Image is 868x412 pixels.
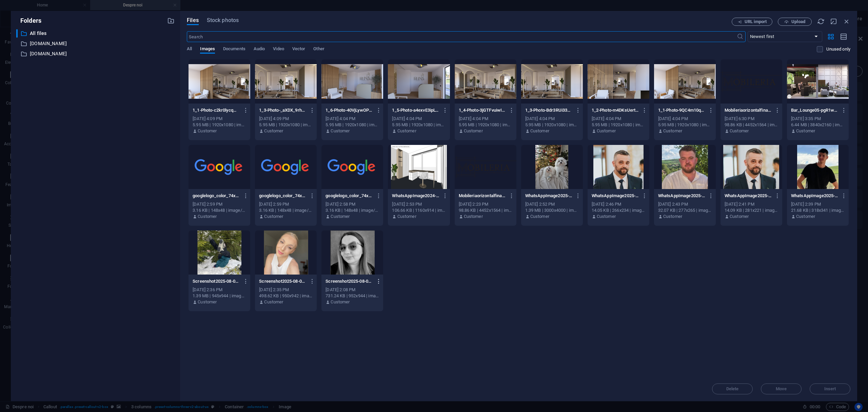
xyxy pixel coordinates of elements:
p: WhatsAppImage2024-11-12at07.59.22_6cfdc1d1-plBBjERStnKR04z1pmacVQ.jpg [392,193,439,199]
p: Customer [796,128,815,134]
div: [DATE] 3:35 PM [791,116,845,122]
button: Upload [778,18,812,26]
i: Close [843,18,850,25]
p: WhatsAppImage2025-08-03at15.40.53_799add3f-8WVNvGWep_5fVOy83HrEwg.jpg [592,193,639,199]
p: 1_3-Photo-_aXDX_9rhSqEAc2W7cKS2Q.png [259,107,307,113]
p: Customer [597,213,616,220]
div: 5.95 MB | 1920x1080 | image/png [193,122,246,128]
div: [DATE] 4:09 PM [259,116,313,122]
span: All [187,45,192,54]
input: Search [187,31,736,42]
div: [DATE] 2:35 PM [259,287,313,293]
p: 1_1-Photo-9QC4m10qX8eXJ-ynOTLUZw.png [658,107,706,113]
span: Vector [292,45,305,54]
p: Customer [530,128,549,134]
p: Customer [198,299,217,305]
p: Customer [198,128,217,134]
p: WhatsAppImage2025-08-03at15.39.16_25ac7edf-BMjjmO2Q30JC3hycGaH-zA.jpg [791,193,839,199]
i: Reload [817,18,825,25]
div: [DATE] 6:30 PM [725,116,778,122]
div: 32.07 KB | 277x265 | image/jpeg [658,207,712,213]
p: Customer [397,128,416,134]
p: Displays only files that are not in use on the website. Files added during this session can still... [826,46,850,52]
p: 1_1-Photo-c2kr0lycqW04CoWtlq46rg.png [193,107,240,113]
p: [DOMAIN_NAME] [30,40,162,48]
p: All files [30,30,162,37]
div: [DATE] 2:36 PM [193,287,246,293]
div: 5.95 MB | 1920x1080 | image/png [325,122,379,128]
div: 5.95 MB | 1920x1080 | image/png [259,122,313,128]
p: Customer [198,213,217,220]
div: [DATE] 2:43 PM [658,201,712,207]
div: 5.95 MB | 1920x1080 | image/png [592,122,645,128]
p: Mobileriaorizontalfinal_final_negru-RMEpXKG-uvhgFyd5Qn8QXw.png [725,107,772,113]
div: [DATE] 4:04 PM [658,116,712,122]
p: googlelogo_color_74x24dp-uU4WTLs_11J7VxIGknJA-g.png [259,193,307,199]
div: 98.86 KB | 4452x1564 | image/png [725,122,778,128]
p: Customer [397,213,416,220]
div: [DATE] 2:53 PM [392,201,446,207]
p: Customer [264,213,283,220]
p: [DOMAIN_NAME] [30,50,162,58]
p: Customer [464,213,483,220]
div: [DATE] 2:58 PM [325,201,379,207]
div: [DATE] 4:04 PM [325,116,379,122]
div: 1.39 MB | 3000x4000 | image/jpeg [525,207,579,213]
span: Stock photos [207,16,239,24]
p: Customer [264,299,283,305]
div: 21.68 KB | 318x341 | image/jpeg [791,207,845,213]
p: Customer [331,128,350,134]
p: 1_4-Photo-3jGTFvuiwIzymoxZGB2Dug.png [459,107,506,113]
div: 14.05 KB | 266x234 | image/jpeg [592,207,645,213]
div: 5.95 MB | 1920x1080 | image/png [658,122,712,128]
div: 98.86 KB | 4452x1564 | image/png [459,207,512,213]
p: Screenshot2025-08-03150845-UUohTsYYJCAPTGjj4YtrZw.png [325,278,373,284]
div: [DATE] 2:39 PM [791,201,845,207]
div: 1.39 MB | 945x944 | image/png [193,293,246,299]
p: Mobileriaorizontalfinal_final_negru-8uz3p7GgQIwL4URrvu63kw.png [459,193,506,199]
p: Customer [331,299,350,305]
span: Files [187,16,199,24]
div: [DATE] 2:59 PM [259,201,313,207]
span: Video [273,45,284,54]
span: Other [313,45,324,54]
p: Screenshot2025-08-03153600-O-8L6o5_7njVRSxZaYtbGg.png [193,278,240,284]
div: [DATE] 2:08 PM [325,287,379,293]
p: 1_3-Photo-Bdr3RUi337idsJYi27yhTg.png [525,107,573,113]
div: [DATE] 2:41 PM [725,201,778,207]
i: Minimize [830,18,837,25]
div: 106.66 KB | 1160x914 | image/jpeg [392,207,446,213]
div: [DATE] 4:04 PM [459,116,512,122]
div: [DATE] 2:59 PM [193,201,246,207]
div: [DOMAIN_NAME] [16,50,175,58]
p: Bar_Lounge05-pgR1wfrrbXo3jNNs5oEI3g.jpg [791,107,839,113]
div: 498.62 KB | 950x942 | image/png [259,293,313,299]
div: [DATE] 4:04 PM [592,116,645,122]
p: WhatsAppImage2025-08-03at15.42.32_25b040a2-FaGsyXTUt1Fkm9Vaw1UvDg.jpg [658,193,706,199]
p: googlelogo_color_74x24dp-1rZL1o0dpOWt0Sk4QXxnQA.png [193,193,240,199]
div: [DATE] 2:46 PM [592,201,645,207]
div: [DATE] 2:23 PM [459,201,512,207]
p: 1_5-Photo-a4exvE3ipLvcANpS8GY0xg.png [392,107,439,113]
p: Customer [730,128,749,134]
p: Customer [331,213,350,220]
div: 5.95 MB | 1920x1080 | image/png [392,122,446,128]
span: Images [200,45,215,54]
p: Customer [730,213,749,220]
p: Customer [796,213,815,220]
i: Create new folder [167,17,175,24]
div: 3.16 KB | 148x48 | image/png [259,207,313,213]
div: 5.95 MB | 1920x1080 | image/png [459,122,512,128]
div: [DATE] 2:52 PM [525,201,579,207]
p: Screenshot2025-08-03153456-ASBCUJgeVF_J7rKcLpIvTw.png [259,278,307,284]
div: ​ [16,29,18,38]
div: 731.24 KB | 952x944 | image/png [325,293,379,299]
p: 1_2-Photo-m4DKsUert060t1pRsDRy3w.png [592,107,639,113]
p: WhatsAppImage2025-08-03at15.40.53_799add3f-PU_egytDMGG1NwNQApxU1g.jpg [725,193,772,199]
span: URL import [745,20,767,24]
p: googlelogo_color_74x24dp-fTh4eESDTUCDTv0IMFOXXA.png [325,193,373,199]
div: [DATE] 4:04 PM [525,116,579,122]
button: URL import [732,18,772,26]
div: 3.16 KB | 148x48 | image/png [193,207,246,213]
div: 3.16 KB | 148x48 | image/png [325,207,379,213]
